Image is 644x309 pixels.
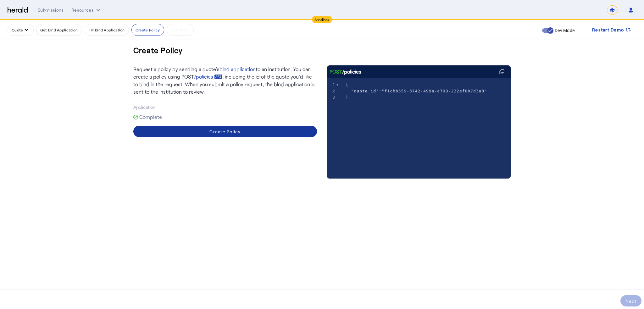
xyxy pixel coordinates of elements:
[38,7,64,13] div: Submissions
[8,24,34,36] button: quote dropdown menu
[346,89,487,93] span: :
[219,65,256,73] a: bind application
[346,95,348,100] span: }
[131,24,164,36] button: Create Policy
[382,89,487,93] span: "f1cbb559-3742-499a-a798-222ef807d3a3"
[351,89,379,93] span: "quote_id"
[194,73,222,80] a: /policies
[36,24,82,36] button: Get Bind Application
[8,7,28,13] img: Herald Logo
[312,16,332,23] div: Sandbox
[209,128,241,135] div: Create Policy
[553,27,575,34] label: Dev Mode
[327,94,336,101] div: 3
[330,68,342,75] span: POST
[133,94,155,112] span: Application
[71,7,101,13] button: Resources dropdown menu
[133,126,317,137] button: Create Policy
[167,24,194,36] button: Get Policy
[327,82,336,88] div: 1
[330,68,361,75] div: /policies
[592,26,624,34] span: Restart Demo
[133,65,317,103] p: Request a policy by sending a quote's to an institution. You can create a policy using POST , inc...
[587,24,636,36] button: Restart Demo
[85,24,129,36] button: Fill Bind Application
[139,113,162,121] span: Complete
[327,88,336,94] div: 2
[346,82,348,87] span: {
[133,45,183,55] h3: Create Policy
